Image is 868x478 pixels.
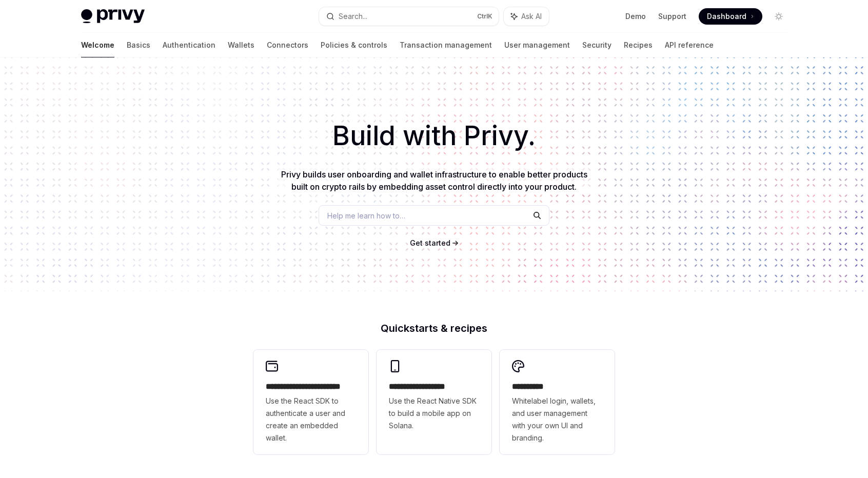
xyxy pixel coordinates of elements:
a: Transaction management [400,33,492,57]
span: Get started [410,238,450,247]
a: **** *****Whitelabel login, wallets, and user management with your own UI and branding. [500,350,615,454]
a: Wallets [228,33,254,57]
span: Whitelabel login, wallets, and user management with your own UI and branding. [512,395,602,444]
div: Search... [339,10,367,23]
img: light logo [81,9,145,24]
h2: Quickstarts & recipes [253,323,615,333]
span: Dashboard [707,11,746,22]
span: Ask AI [521,11,542,22]
span: Use the React SDK to authenticate a user and create an embedded wallet. [266,395,356,444]
a: **** **** **** ***Use the React Native SDK to build a mobile app on Solana. [377,350,491,454]
span: Use the React Native SDK to build a mobile app on Solana. [389,395,479,432]
span: Privy builds user onboarding and wallet infrastructure to enable better products built on crypto ... [281,169,587,192]
a: Demo [625,11,646,22]
a: Authentication [163,33,215,57]
span: Ctrl K [477,12,492,21]
a: Recipes [624,33,653,57]
button: Search...CtrlK [319,7,499,26]
button: Toggle dark mode [771,8,787,25]
a: Dashboard [699,8,762,25]
button: Ask AI [504,7,549,26]
a: Connectors [267,33,308,57]
a: Basics [127,33,150,57]
a: Welcome [81,33,114,57]
a: Support [658,11,686,22]
a: Policies & controls [321,33,387,57]
a: User management [504,33,570,57]
a: Security [582,33,611,57]
a: API reference [665,33,714,57]
a: Get started [410,238,450,248]
h1: Build with Privy. [16,116,852,156]
span: Help me learn how to… [327,210,405,221]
